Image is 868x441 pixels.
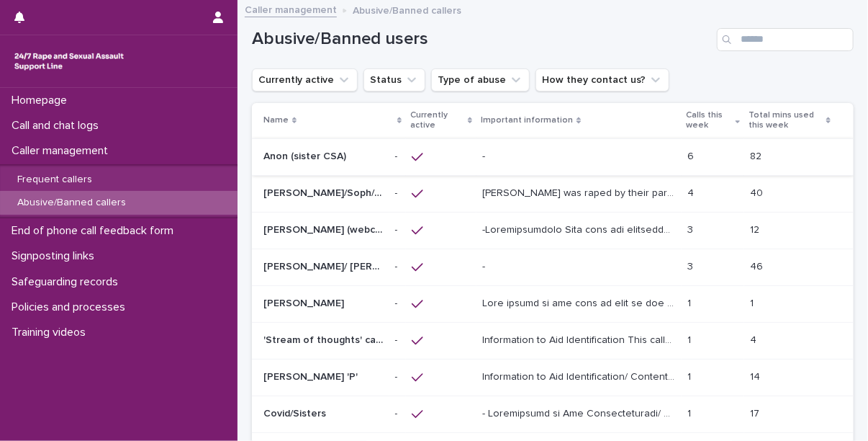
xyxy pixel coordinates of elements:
[6,94,78,107] p: Homepage
[12,47,127,76] img: rhQMoQhaT3yELyF149Cw
[6,275,130,289] p: Safeguarding records
[263,184,386,200] p: Alice/Soph/Alexis/Danni/Scarlet/Katy - Banned/Webchatter
[263,295,347,310] p: [PERSON_NAME]
[263,112,289,128] p: Name
[252,212,854,249] tr: [PERSON_NAME] (webchat)[PERSON_NAME] (webchat) -- -Loremipsumdolo Sita cons adi elitseddoe te inc...
[252,68,358,92] button: Currently active
[6,144,119,158] p: Caller management
[363,68,425,92] button: Status
[252,396,854,432] tr: Covid/SistersCovid/Sisters -- - Loremipsumd si Ame Consecteturadi/ Elitsed do Eiusm Temp incidi u...
[252,322,854,359] tr: 'Stream of thoughts' caller/webchat user'Stream of thoughts' caller/webchat user -- Information t...
[263,331,386,347] p: 'Stream of thoughts' caller/webchat user
[750,331,759,347] p: 4
[687,331,694,347] p: 1
[6,249,106,263] p: Signposting links
[6,197,137,209] p: Abusive/Banned callers
[687,258,696,273] p: 3
[263,148,349,163] p: Anon (sister CSA)
[252,249,854,285] tr: [PERSON_NAME]/ [PERSON_NAME]/ [PERSON_NAME]/ [PERSON_NAME][PERSON_NAME]/ [PERSON_NAME]/ [PERSON_N...
[6,326,97,339] p: Training videos
[395,295,401,310] p: -
[252,359,854,396] tr: [PERSON_NAME] 'P'[PERSON_NAME] 'P' -- Information to Aid Identification/ Content of Calls: Welsh ...
[481,112,573,128] p: Important information
[245,1,337,17] a: Caller management
[6,224,185,238] p: End of phone call feedback form
[687,295,694,310] p: 1
[263,221,386,236] p: [PERSON_NAME] (webchat)
[395,221,401,236] p: -
[482,368,679,383] p: Information to Aid Identification/ Content of Calls: Welsh accent. Discusses CSA by his mother fr...
[750,405,762,420] p: 17
[750,258,766,273] p: 46
[482,258,488,273] p: -
[717,28,854,51] input: Search
[353,1,461,17] p: Abusive/Banned callers
[263,368,361,383] p: [PERSON_NAME] 'P'
[431,68,530,92] button: Type of abuse
[749,107,823,134] p: Total mins used this week
[750,184,766,200] p: 40
[687,184,697,200] p: 4
[6,119,110,133] p: Call and chat logs
[252,285,854,322] tr: [PERSON_NAME][PERSON_NAME] -- Lore ipsumd si ame cons ad elit se doe tempor - inc utlab Etdolorem...
[535,68,669,92] button: How they contact us?
[395,405,401,420] p: -
[482,184,679,200] p: Alice was raped by their partner last year and they're currently facing ongoing domestic abuse fr...
[6,300,137,314] p: Policies and processes
[6,174,104,186] p: Frequent callers
[687,405,694,420] p: 1
[482,331,679,347] p: Information to Aid Identification This caller presents in a way that suggests they are in a strea...
[750,368,763,383] p: 14
[395,184,401,200] p: -
[482,295,679,310] p: This caller is not able to call us any longer - see below Information to Aid Identification: She ...
[395,148,401,163] p: -
[252,175,854,212] tr: [PERSON_NAME]/Soph/[PERSON_NAME]/[PERSON_NAME]/Scarlet/[PERSON_NAME] - Banned/Webchatter[PERSON_N...
[410,107,464,134] p: Currently active
[252,29,711,50] h1: Abusive/Banned users
[687,221,696,236] p: 3
[750,221,762,236] p: 12
[263,405,329,420] p: Covid/Sisters
[482,221,679,236] p: -Identification This user was contacting us for at least 6 months. On some occasions he has conta...
[686,107,732,134] p: Calls this week
[252,138,854,175] tr: Anon (sister CSA)Anon (sister CSA) -- -- 66 8282
[687,368,694,383] p: 1
[263,258,386,273] p: [PERSON_NAME]/ [PERSON_NAME]/ [PERSON_NAME]/ [PERSON_NAME]
[482,405,679,420] p: - Information to Aid Identification/ Content of Calls This person contacts us on both the phone a...
[395,368,401,383] p: -
[395,258,401,273] p: -
[750,295,756,310] p: 1
[482,148,488,163] p: -
[750,148,764,163] p: 82
[687,148,697,163] p: 6
[395,331,401,347] p: -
